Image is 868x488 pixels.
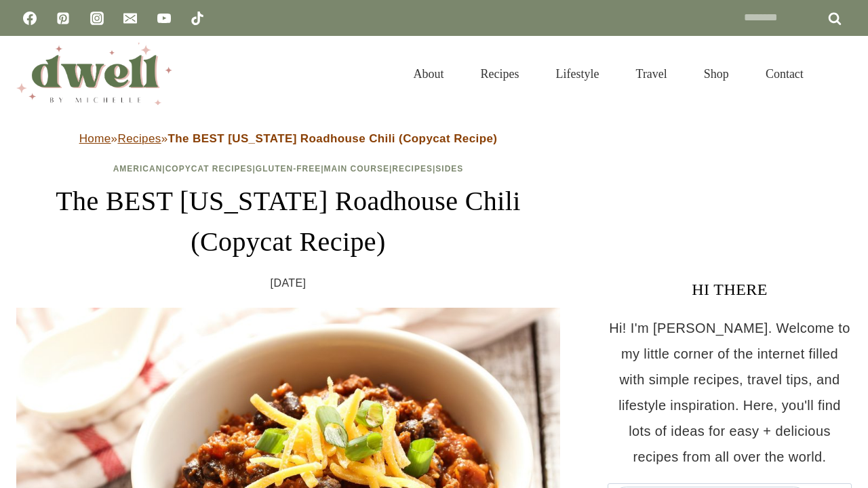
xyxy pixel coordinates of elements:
a: Recipes [462,50,538,98]
h3: HI THERE [608,277,852,302]
a: Gluten-Free [256,164,321,174]
nav: Primary Navigation [395,50,822,98]
a: Home [79,132,111,145]
a: American [113,164,163,174]
span: » » [79,132,498,145]
a: Copycat Recipes [165,164,253,174]
a: About [395,50,462,98]
h1: The BEST [US_STATE] Roadhouse Chili (Copycat Recipe) [16,181,560,262]
strong: The BEST [US_STATE] Roadhouse Chili (Copycat Recipe) [168,132,498,145]
a: Shop [686,50,747,98]
a: Facebook [16,5,43,32]
a: Main Course [324,164,389,174]
a: Pinterest [50,5,77,32]
span: | | | | | [113,164,464,174]
a: Instagram [83,5,111,32]
img: DWELL by michelle [16,43,172,105]
button: View Search Form [829,62,852,85]
a: TikTok [184,5,211,32]
a: Travel [618,50,686,98]
a: YouTube [151,5,178,32]
a: Email [117,5,144,32]
a: Sides [435,164,463,174]
a: Recipes [117,132,161,145]
a: Recipes [392,164,433,174]
p: Hi! I'm [PERSON_NAME]. Welcome to my little corner of the internet filled with simple recipes, tr... [608,315,852,470]
time: [DATE] [271,273,307,293]
a: Lifestyle [538,50,618,98]
a: Contact [747,50,822,98]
